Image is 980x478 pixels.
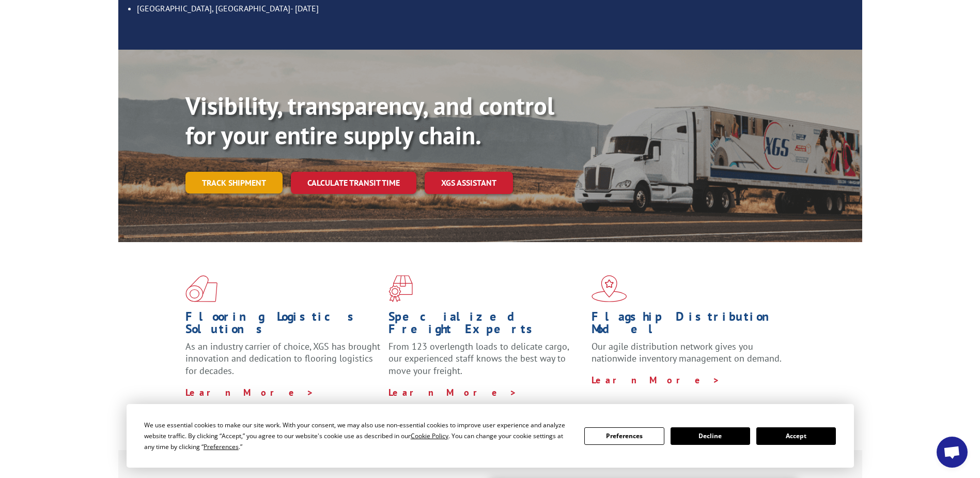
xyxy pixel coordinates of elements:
[592,275,627,302] img: xgs-icon-flagship-distribution-model-red
[185,275,217,302] img: xgs-icon-total-supply-chain-intelligence-red
[592,310,787,340] h1: Flagship Distribution Model
[185,310,381,340] h1: Flooring Logistics Solutions
[937,437,968,468] a: Open chat
[137,2,852,15] li: [GEOGRAPHIC_DATA], [GEOGRAPHIC_DATA]- [DATE]
[411,431,448,440] span: Cookie Policy
[185,386,314,398] a: Learn More >
[592,340,782,365] span: Our agile distribution network gives you nationwide inventory management on demand.
[291,172,416,194] a: Calculate transit time
[388,310,584,340] h1: Specialized Freight Experts
[144,420,572,452] div: We use essential cookies to make our site work. With your consent, we may also use non-essential ...
[127,404,854,468] div: Cookie Consent Prompt
[756,427,836,445] button: Accept
[671,427,750,445] button: Decline
[388,386,517,398] a: Learn More >
[204,442,239,451] span: Preferences
[185,89,554,152] b: Visibility, transparency, and control for your entire supply chain.
[584,427,664,445] button: Preferences
[388,275,413,302] img: xgs-icon-focused-on-flooring-red
[388,340,584,386] p: From 123 overlength loads to delicate cargo, our experienced staff knows the best way to move you...
[185,340,380,377] span: As an industry carrier of choice, XGS has brought innovation and dedication to flooring logistics...
[592,374,720,386] a: Learn More >
[425,172,513,194] a: XGS ASSISTANT
[185,172,283,193] a: Track shipment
